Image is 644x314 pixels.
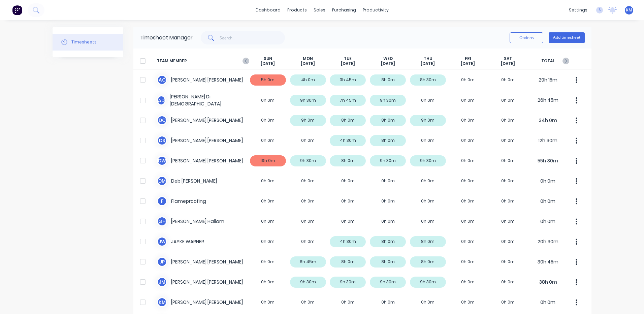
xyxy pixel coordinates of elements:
[504,56,512,61] span: SAT
[12,5,22,15] img: Factory
[510,32,543,43] button: Options
[566,5,591,15] div: settings
[284,5,310,15] div: products
[549,32,585,43] button: Add timesheet
[461,61,475,66] span: [DATE]
[626,7,632,13] span: KM
[381,61,395,66] span: [DATE]
[261,61,275,66] span: [DATE]
[329,5,359,15] div: purchasing
[140,34,193,42] div: Timesheet Manager
[71,39,97,45] div: Timesheets
[157,56,248,66] span: TEAM MEMBER
[421,61,435,66] span: [DATE]
[341,61,355,66] span: [DATE]
[424,56,432,61] span: THU
[310,5,329,15] div: sales
[383,56,393,61] span: WED
[303,56,313,61] span: MON
[53,34,123,51] button: Timesheets
[252,5,284,15] a: dashboard
[344,56,352,61] span: TUE
[465,56,471,61] span: FRI
[501,61,515,66] span: [DATE]
[220,31,285,44] input: Search...
[264,56,272,61] span: SUN
[528,56,568,66] span: TOTAL
[301,61,315,66] span: [DATE]
[359,5,392,15] div: productivity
